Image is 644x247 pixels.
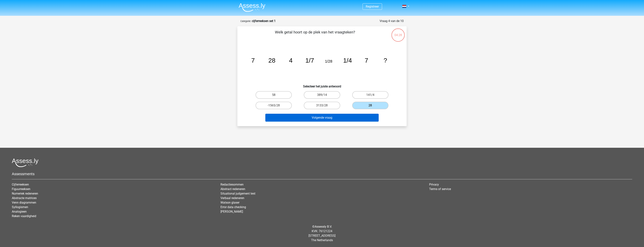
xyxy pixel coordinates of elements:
a: Figuurreeksen [12,187,30,191]
a: Numeriek redeneren [12,192,38,195]
label: 141/4 [352,91,388,99]
tspan: 4 [289,57,293,64]
a: [PERSON_NAME] [220,210,243,213]
a: Cijferreeksen [12,183,29,186]
a: Terms of service [429,187,451,191]
label: 389/14 [304,91,340,99]
label: -1565/28 [256,102,292,109]
small: Categorie: [240,20,251,23]
a: Registreer [366,5,379,8]
p: Welk getal hoort op de plek van het vraagteken? [243,29,387,41]
tspan: 1/7 [305,57,314,64]
tspan: 1/4 [343,57,352,64]
a: Analogieen [12,210,27,213]
a: Abstracte matrices [12,196,37,200]
div: 04:28 [391,28,405,37]
tspan: 1/28 [325,59,332,63]
a: Assessly B.V. [315,225,332,228]
tspan: 7 [365,57,368,64]
div: Vraag 4 van de 10 [380,19,404,23]
a: Error data checking [220,205,246,209]
label: 3133/28 [304,102,340,109]
div: © KVK: 76121224 [STREET_ADDRESS] The Netherlands [9,221,635,245]
a: Verbaal redeneren [220,196,244,200]
a: Reken vaardigheid [12,214,36,218]
a: Redactiesommen [220,183,244,186]
a: Situational judgement test [220,192,255,195]
a: Privacy [429,183,439,186]
h6: Selecteer het juiste antwoord [243,82,401,88]
label: 28 [352,102,388,109]
img: Assessly [239,3,265,12]
button: Volgende vraag [265,114,379,122]
label: 58 [256,91,292,99]
tspan: 7 [251,57,255,64]
a: Venn diagrammen [12,201,36,204]
a: Watson glaser [220,201,239,204]
a: Syllogismen [12,205,28,209]
strong: cijferreeksen set 1 [252,19,276,23]
tspan: ? [384,57,387,64]
tspan: 28 [268,57,275,64]
h5: Assessments [12,172,632,176]
img: Assessly logo [12,158,38,167]
a: Abstract redeneren [220,187,245,191]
